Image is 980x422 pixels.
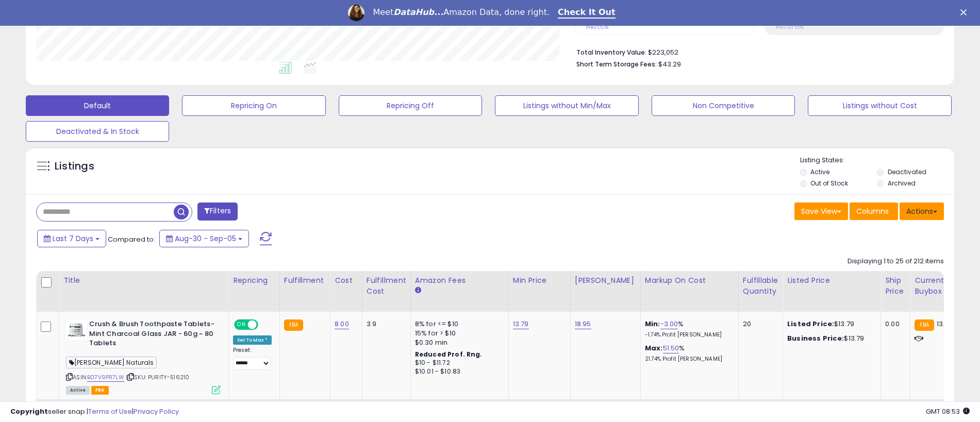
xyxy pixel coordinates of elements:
div: [PERSON_NAME] [575,275,636,286]
a: 13.79 [513,319,529,329]
button: Actions [900,202,944,220]
label: Archived [888,179,916,188]
img: 41f2DJSX4fL._SL40_.jpg [66,319,87,340]
div: 8% for <= $10 [415,319,501,329]
b: Crush & Brush Toothpaste Tablets-Mint Charcoal Glass JAR - 60g ~ 80 Tablets [89,319,214,351]
div: Fulfillable Quantity [743,275,778,297]
div: Meet Amazon Data, done right. [373,7,550,18]
a: B07V9PR7LW [87,373,124,382]
div: $0.30 min [415,338,501,347]
h5: Listings [55,159,94,174]
div: 3.9 [367,319,403,329]
label: Deactivated [888,167,926,176]
div: Cost [335,275,358,286]
div: ASIN: [66,319,221,393]
a: 8.00 [335,319,349,329]
small: Prev: 1,578 [586,24,608,30]
a: Privacy Policy [134,407,179,416]
div: $10.01 - $10.83 [415,367,501,376]
button: Filters [197,202,238,221]
a: Check It Out [558,7,616,19]
b: Max: [645,343,663,353]
div: Min Price [513,275,566,286]
p: Listing States: [800,156,954,165]
span: 13.76 [937,319,953,329]
span: OFF [257,320,273,329]
span: Aug-30 - Sep-05 [175,233,236,244]
b: Listed Price: [787,319,834,329]
div: 0.00 [885,319,902,329]
a: 18.95 [575,319,591,329]
button: Aug-30 - Sep-05 [159,230,249,247]
span: FBA [91,386,109,395]
span: $43.29 [658,59,681,69]
i: DataHub... [393,7,443,17]
b: Business Price: [787,333,844,343]
div: Fulfillment Cost [367,275,406,297]
label: Active [810,167,829,176]
div: % [645,344,730,363]
th: The percentage added to the cost of goods (COGS) that forms the calculator for Min & Max prices. [640,271,738,312]
p: 21.74% Profit [PERSON_NAME] [645,356,730,363]
button: Default [26,95,169,116]
button: Last 7 Days [37,230,106,247]
span: Columns [856,206,889,216]
span: Compared to: [108,234,155,244]
div: seller snap | | [10,407,179,417]
div: Preset: [233,347,272,370]
b: Short Term Storage Fees: [576,60,657,69]
div: Markup on Cost [645,275,734,286]
div: Ship Price [885,275,906,297]
small: FBA [284,319,303,331]
div: % [645,319,730,339]
div: $10 - $11.72 [415,359,501,367]
div: 20 [743,319,775,329]
div: Displaying 1 to 25 of 212 items [848,257,944,266]
div: Amazon Fees [415,275,504,286]
div: Title [63,275,224,286]
div: Listed Price [787,275,876,286]
img: Profile image for Georgie [348,5,364,21]
small: FBA [915,319,934,331]
button: Repricing On [182,95,325,116]
small: Prev: 43.55% [776,24,804,30]
b: Min: [645,319,660,329]
label: Out of Stock [810,179,848,188]
div: Close [960,9,971,15]
div: $13.79 [787,334,873,343]
button: Repricing Off [339,95,482,116]
div: 15% for > $10 [415,329,501,338]
div: Fulfillment [284,275,326,286]
b: Total Inventory Value: [576,48,646,57]
span: | SKU: PURITY-516210 [126,373,189,381]
b: Reduced Prof. Rng. [415,350,483,359]
a: -3.00 [660,319,678,329]
button: Deactivated & In Stock [26,121,169,142]
button: Listings without Cost [808,95,951,116]
button: Listings without Min/Max [495,95,638,116]
li: $223,052 [576,45,936,58]
div: $13.79 [787,319,873,329]
span: All listings currently available for purchase on Amazon [66,386,90,395]
strong: Copyright [10,407,48,416]
button: Columns [850,202,898,220]
p: -1.74% Profit [PERSON_NAME] [645,331,730,339]
span: ON [235,320,248,329]
button: Non Competitive [652,95,795,116]
div: Current Buybox Price [915,275,968,297]
div: Repricing [233,275,275,286]
div: Set To Max * [233,335,272,345]
span: 2025-09-13 08:53 GMT [926,407,970,416]
a: 51.50 [663,343,679,353]
span: Last 7 Days [53,233,93,244]
small: Amazon Fees. [415,286,421,295]
a: Terms of Use [88,407,132,416]
span: [PERSON_NAME] Naturals [66,357,157,368]
button: Save View [794,202,848,220]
